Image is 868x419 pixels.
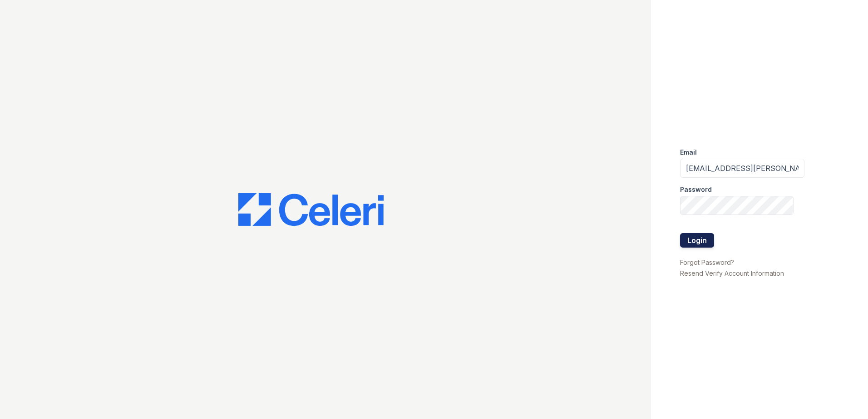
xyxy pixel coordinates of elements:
[680,148,697,157] label: Email
[680,185,712,194] label: Password
[238,193,384,226] img: CE_Logo_Blue-a8612792a0a2168367f1c8372b55b34899dd931a85d93a1a3d3e32e68fde9ad4.png
[680,258,734,266] a: Forgot Password?
[680,233,714,248] button: Login
[680,269,784,277] a: Resend Verify Account Information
